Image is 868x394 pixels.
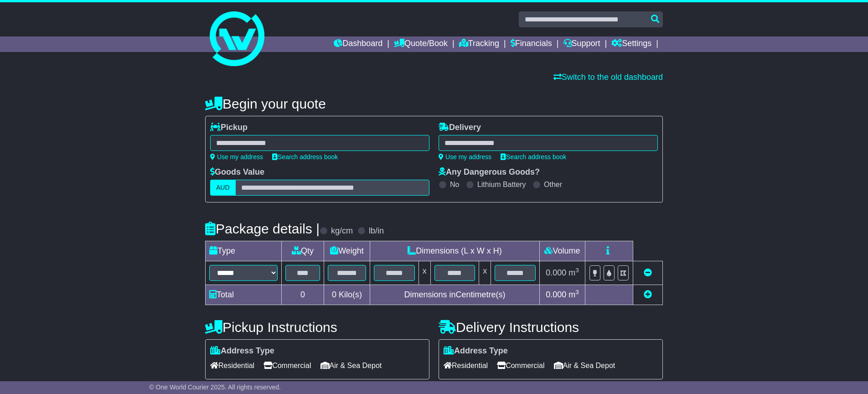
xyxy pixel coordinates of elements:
a: Support [563,36,600,52]
a: Settings [611,36,651,52]
label: No [450,180,459,189]
label: Other [544,180,562,189]
span: Residential [210,358,254,373]
a: Financials [511,36,552,52]
td: Weight [324,241,370,261]
span: m [568,290,579,299]
td: Total [206,285,282,305]
td: Dimensions (L x W x H) [370,241,539,261]
label: AUD [210,180,236,196]
label: lb/in [369,226,384,236]
a: Switch to the old dashboard [553,73,663,82]
sup: 3 [575,267,579,274]
td: Type [206,241,282,261]
h4: Pickup Instructions [205,320,429,335]
a: Add new item [644,290,652,299]
a: Quote/Book [394,36,448,52]
a: Dashboard [334,36,382,52]
a: Search address book [501,153,566,161]
sup: 3 [575,289,579,295]
td: Qty [282,241,324,261]
span: Commercial [497,358,544,373]
label: Pickup [210,123,248,133]
a: Remove this item [644,268,652,277]
span: 0.000 [546,268,566,277]
label: Lithium Battery [477,180,526,189]
h4: Begin your quote [205,96,663,111]
td: x [479,261,491,285]
label: kg/cm [331,226,353,236]
label: Address Type [444,346,508,356]
span: Residential [444,358,488,373]
span: Commercial [263,358,311,373]
label: Address Type [210,346,274,356]
span: Air & Sea Depot [554,358,615,373]
td: Kilo(s) [324,285,370,305]
h4: Package details | [205,221,320,236]
span: 0 [332,290,336,299]
span: m [568,268,579,277]
h4: Delivery Instructions [439,320,663,335]
label: Goods Value [210,167,264,177]
span: 0.000 [546,290,566,299]
td: x [418,261,430,285]
span: © One World Courier 2025. All rights reserved. [149,384,281,391]
a: Use my address [210,153,263,161]
label: Delivery [439,123,481,133]
td: Volume [539,241,585,261]
td: Dimensions in Centimetre(s) [370,285,539,305]
a: Use my address [439,153,491,161]
span: Air & Sea Depot [320,358,382,373]
td: 0 [282,285,324,305]
a: Search address book [272,153,338,161]
a: Tracking [459,36,499,52]
label: Any Dangerous Goods? [439,167,540,177]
